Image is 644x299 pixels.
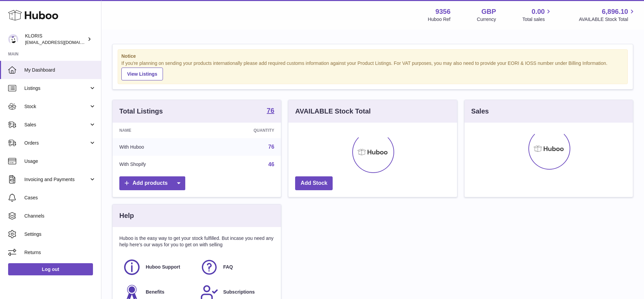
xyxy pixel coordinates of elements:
[24,140,89,146] span: Orders
[579,16,636,23] span: AVAILABLE Stock Total
[602,7,628,16] span: 6,896.10
[267,107,274,115] a: 76
[24,122,89,128] span: Sales
[24,231,96,238] span: Settings
[25,33,86,46] div: KLORIS
[113,138,204,156] td: With Huboo
[579,7,636,23] a: 6,896.10 AVAILABLE Stock Total
[113,156,204,173] td: With Shopify
[24,213,96,219] span: Channels
[428,16,451,23] div: Huboo Ref
[8,34,18,44] img: huboo@kloriscbd.com
[532,7,545,16] span: 0.00
[121,60,624,80] div: If you're planning on sending your products internationally please add required customs informati...
[268,144,275,150] a: 76
[119,211,134,220] h3: Help
[223,264,233,270] span: FAQ
[268,161,275,167] a: 46
[435,7,451,16] strong: 9356
[24,176,89,183] span: Invoicing and Payments
[25,40,99,45] span: [EMAIL_ADDRESS][DOMAIN_NAME]
[477,16,496,23] div: Currency
[295,176,333,190] a: Add Stock
[113,123,204,138] th: Name
[119,107,163,116] h3: Total Listings
[123,258,193,276] a: Huboo Support
[119,235,274,248] p: Huboo is the easy way to get your stock fulfilled. But incase you need any help here's our ways f...
[522,7,552,23] a: 0.00 Total sales
[223,289,255,295] span: Subscriptions
[267,107,274,114] strong: 76
[200,258,271,276] a: FAQ
[481,7,496,16] strong: GBP
[121,68,163,80] a: View Listings
[121,53,624,59] strong: Notice
[295,107,371,116] h3: AVAILABLE Stock Total
[24,249,96,256] span: Returns
[24,103,89,110] span: Stock
[24,195,96,201] span: Cases
[24,85,89,92] span: Listings
[119,176,185,190] a: Add products
[471,107,489,116] h3: Sales
[24,158,96,165] span: Usage
[8,263,93,275] a: Log out
[204,123,281,138] th: Quantity
[24,67,96,73] span: My Dashboard
[146,289,164,295] span: Benefits
[522,16,552,23] span: Total sales
[146,264,180,270] span: Huboo Support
